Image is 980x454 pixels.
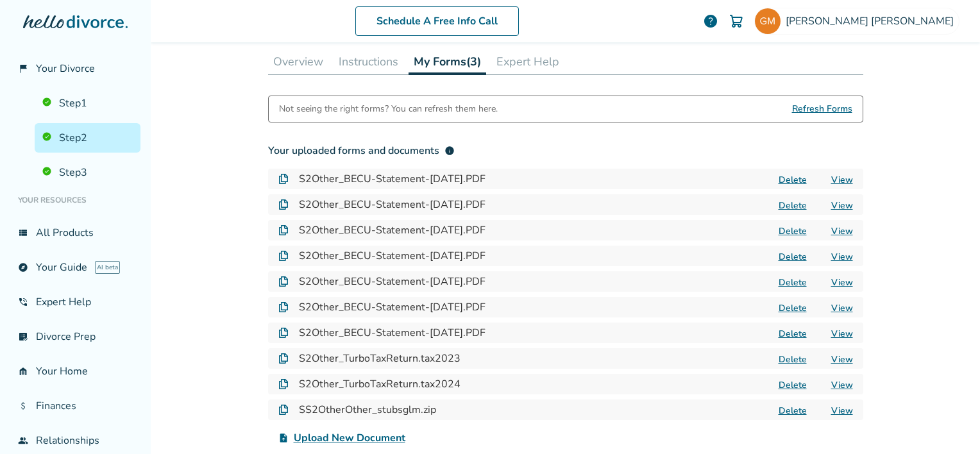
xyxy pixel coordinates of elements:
a: Step2 [35,123,140,153]
button: Delete [775,199,811,212]
a: attach_moneyFinances [10,391,140,421]
img: Document [278,199,289,210]
h4: S2Other_BECU-Statement-[DATE].PDF [299,171,486,187]
img: Document [278,251,289,261]
button: Delete [775,276,811,289]
button: Instructions [334,49,403,74]
img: guion.morton@gmail.com [755,8,781,34]
a: View [831,302,853,314]
span: Upload New Document [294,430,405,446]
a: View [831,353,853,366]
button: Overview [268,49,328,74]
span: info [444,146,455,156]
a: view_listAll Products [10,218,140,248]
a: View [831,174,853,186]
a: list_alt_checkDivorce Prep [10,322,140,351]
a: View [831,276,853,289]
button: Delete [775,353,811,366]
span: AI beta [95,261,120,274]
a: phone_in_talkExpert Help [10,287,140,317]
span: explore [18,262,28,273]
a: Schedule A Free Info Call [355,6,519,36]
a: View [831,405,853,417]
img: Document [278,353,289,364]
img: Cart [729,13,744,29]
button: Delete [775,250,811,264]
h4: S2Other_BECU-Statement-[DATE].PDF [299,299,486,315]
span: list_alt_check [18,332,28,342]
a: View [831,251,853,263]
button: Delete [775,224,811,238]
span: garage_home [18,366,28,376]
span: attach_money [18,401,28,411]
span: Your Divorce [36,62,95,76]
button: Delete [775,173,811,187]
a: View [831,328,853,340]
span: [PERSON_NAME] [PERSON_NAME] [786,14,959,28]
a: flag_2Your Divorce [10,54,140,83]
span: flag_2 [18,63,28,74]
div: Not seeing the right forms? You can refresh them here. [279,96,498,122]
button: Expert Help [491,49,564,74]
h4: SS2OtherOther_stubsglm.zip [299,402,436,417]
a: View [831,379,853,391]
h4: S2Other_TurboTaxReturn.tax2024 [299,376,460,392]
div: Your uploaded forms and documents [268,143,455,158]
button: Delete [775,301,811,315]
h4: S2Other_BECU-Statement-[DATE].PDF [299,274,486,289]
a: Step3 [35,158,140,187]
a: View [831,225,853,237]
img: Document [278,379,289,389]
h4: S2Other_BECU-Statement-[DATE].PDF [299,325,486,340]
h4: S2Other_BECU-Statement-[DATE].PDF [299,248,486,264]
span: phone_in_talk [18,297,28,307]
img: Document [278,405,289,415]
button: Delete [775,378,811,392]
button: Delete [775,404,811,417]
h4: S2Other_TurboTaxReturn.tax2023 [299,351,460,366]
h4: S2Other_BECU-Statement-[DATE].PDF [299,197,486,212]
li: Your Resources [10,187,140,213]
a: exploreYour GuideAI beta [10,253,140,282]
a: View [831,199,853,212]
a: garage_homeYour Home [10,357,140,386]
a: Step1 [35,88,140,118]
span: view_list [18,228,28,238]
img: Document [278,225,289,235]
img: Document [278,328,289,338]
a: help [703,13,718,29]
img: Document [278,174,289,184]
span: group [18,435,28,446]
button: Delete [775,327,811,340]
h4: S2Other_BECU-Statement-[DATE].PDF [299,223,486,238]
button: My Forms(3) [409,49,486,75]
img: Document [278,276,289,287]
span: upload_file [278,433,289,443]
span: Refresh Forms [792,96,852,122]
iframe: Chat Widget [916,392,980,454]
img: Document [278,302,289,312]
